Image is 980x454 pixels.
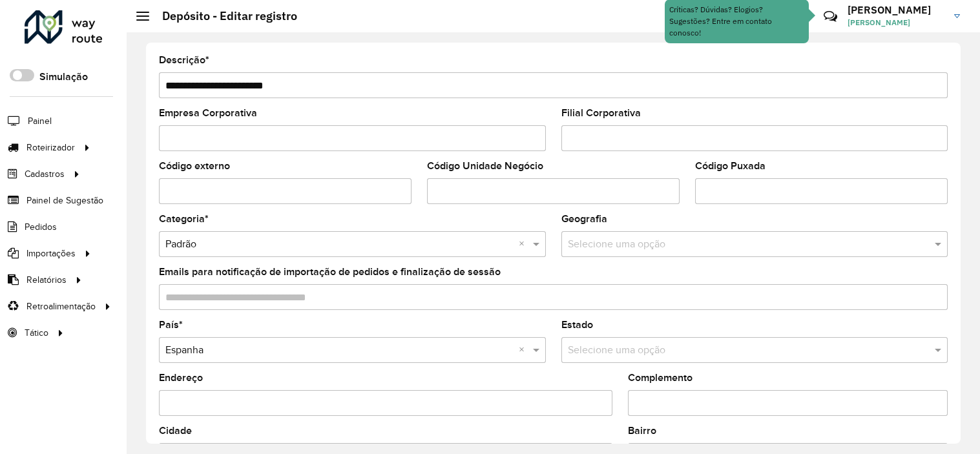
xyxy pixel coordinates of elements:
h3: [PERSON_NAME] [848,4,944,16]
label: País [159,317,183,333]
a: Contato Rápido [817,3,844,30]
label: Código externo [159,158,230,174]
label: Cidade [159,423,192,439]
label: Simulação [39,69,88,85]
h2: Depósito - Editar registro [149,9,297,23]
span: Clear all [519,236,530,252]
label: Geografia [561,211,607,227]
label: Complemento [628,370,693,386]
span: Cadastros [25,167,65,181]
label: Bairro [628,423,656,439]
span: Retroalimentação [26,300,96,313]
label: Filial Corporativa [561,105,641,121]
label: Categoria [159,211,209,227]
span: Importações [26,247,76,260]
label: Código Puxada [695,158,766,174]
span: Painel [28,114,52,128]
span: [PERSON_NAME] [848,17,944,28]
span: Roteirizador [26,141,75,154]
span: Tático [25,326,48,340]
span: Painel de Sugestão [26,194,103,207]
span: Pedidos [25,220,57,234]
span: Relatórios [26,273,67,287]
label: Endereço [159,370,203,386]
label: Estado [561,317,593,333]
label: Descrição [159,52,209,68]
span: Clear all [519,342,530,358]
label: Empresa Corporativa [159,105,257,121]
label: Emails para notificação de importação de pedidos e finalização de sessão [159,264,501,280]
label: Código Unidade Negócio [427,158,543,174]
